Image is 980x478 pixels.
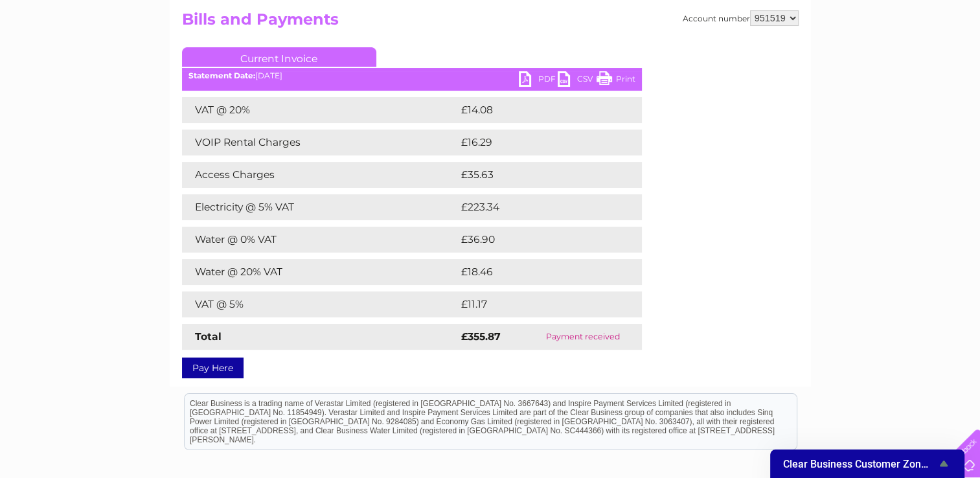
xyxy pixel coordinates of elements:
td: Payment received [525,324,642,350]
a: Blog [867,55,886,65]
td: £36.90 [458,227,617,253]
a: Telecoms [821,55,860,65]
td: VAT @ 20% [182,97,458,123]
a: Pay Here [182,358,244,378]
td: Electricity @ 5% VAT [182,194,458,220]
td: Access Charges [182,162,458,188]
td: £35.63 [458,162,615,188]
a: Log out [937,55,968,65]
a: PDF [519,71,558,90]
a: Print [597,71,635,90]
td: £11.17 [458,291,611,317]
div: [DATE] [182,71,642,80]
b: Statement Date: [188,71,255,80]
td: £223.34 [458,194,619,220]
td: VOIP Rental Charges [182,130,458,155]
a: 0333 014 3131 [736,6,825,23]
span: Clear Business Customer Zone Survey [783,458,936,470]
div: Clear Business is a trading name of Verastar Limited (registered in [GEOGRAPHIC_DATA] No. 3667643... [185,7,797,63]
td: VAT @ 5% [182,291,458,317]
a: CSV [558,71,597,90]
strong: £355.87 [461,330,501,343]
td: £16.29 [458,130,615,155]
a: Energy [784,55,813,65]
td: Water @ 0% VAT [182,227,458,253]
a: Water [752,55,777,65]
a: Contact [894,55,926,65]
strong: Total [195,330,222,343]
a: Current Invoice [182,47,376,67]
td: Water @ 20% VAT [182,259,458,285]
button: Show survey - Clear Business Customer Zone Survey [783,456,952,472]
td: £18.46 [458,259,615,285]
img: logo.png [34,34,100,73]
div: Account number [683,10,799,26]
td: £14.08 [458,97,615,123]
h2: Bills and Payments [182,10,799,35]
